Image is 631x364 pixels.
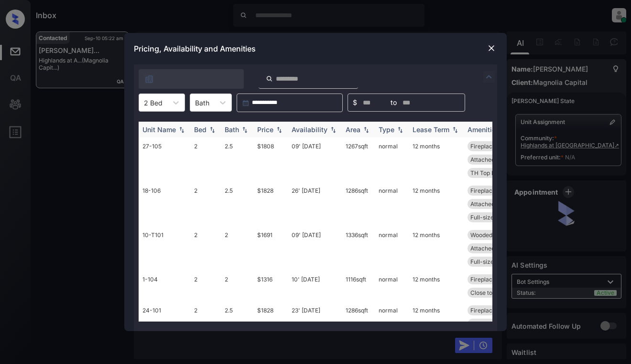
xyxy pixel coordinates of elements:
[470,214,517,221] span: Full-size washe...
[483,71,495,83] img: icon-zuma
[190,302,221,346] td: 2
[470,320,516,327] span: Attached Garage
[375,226,409,270] td: normal
[375,302,409,346] td: normal
[139,270,190,302] td: 1-104
[221,226,253,270] td: 2
[139,226,190,270] td: 10-T101
[142,125,176,134] div: Unit Name
[292,125,327,134] div: Availability
[413,125,449,134] div: Lease Term
[342,270,375,302] td: 1116 sqft
[225,125,239,134] div: Bath
[361,126,371,133] img: sorting
[221,270,253,302] td: 2
[470,245,516,252] span: Attached Garage
[353,97,357,108] span: $
[409,270,464,302] td: 12 months
[253,270,288,302] td: $1316
[470,169,517,177] span: TH Top Flr w Gr...
[240,126,250,133] img: sorting
[470,258,517,265] span: Full-size washe...
[409,302,464,346] td: 12 months
[342,137,375,182] td: 1267 sqft
[450,126,460,133] img: sorting
[288,137,342,182] td: 09' [DATE]
[253,182,288,226] td: $1828
[190,226,221,270] td: 2
[288,302,342,346] td: 23' [DATE]
[253,302,288,346] td: $1828
[288,270,342,302] td: 10' [DATE]
[266,74,273,83] img: icon-zuma
[221,182,253,226] td: 2.5
[470,200,516,208] span: Attached Garage
[177,126,186,133] img: sorting
[395,126,405,133] img: sorting
[409,137,464,182] td: 12 months
[342,226,375,270] td: 1336 sqft
[409,182,464,226] td: 12 months
[375,137,409,182] td: normal
[346,125,360,134] div: Area
[342,182,375,226] td: 1286 sqft
[144,74,154,84] img: icon-zuma
[470,276,496,283] span: Fireplace
[468,125,500,134] div: Amenities
[375,182,409,226] td: normal
[391,97,397,108] span: to
[379,125,394,134] div: Type
[124,33,507,64] div: Pricing, Availability and Amenities
[221,137,253,182] td: 2.5
[470,289,517,296] span: Close to Main A...
[190,137,221,182] td: 2
[375,270,409,302] td: normal
[139,302,190,346] td: 24-101
[253,137,288,182] td: $1808
[257,125,273,134] div: Price
[139,137,190,182] td: 27-105
[139,182,190,226] td: 18-106
[207,126,217,133] img: sorting
[470,231,507,239] span: Wooded View
[470,143,496,150] span: Fireplace
[470,187,496,194] span: Fireplace
[409,226,464,270] td: 12 months
[194,125,207,134] div: Bed
[342,302,375,346] td: 1286 sqft
[221,302,253,346] td: 2.5
[190,182,221,226] td: 2
[328,126,338,133] img: sorting
[190,270,221,302] td: 2
[470,307,496,314] span: Fireplace
[288,182,342,226] td: 26' [DATE]
[470,156,516,163] span: Attached Garage
[288,226,342,270] td: 09' [DATE]
[253,226,288,270] td: $1691
[274,126,284,133] img: sorting
[487,43,496,53] img: close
